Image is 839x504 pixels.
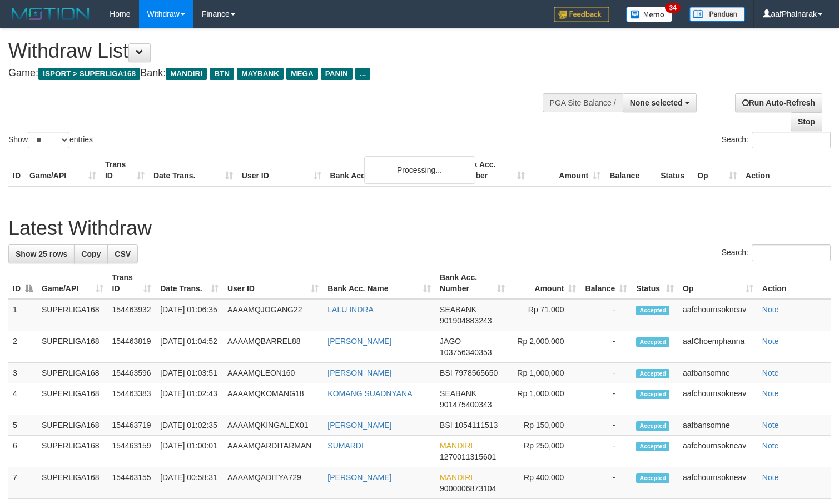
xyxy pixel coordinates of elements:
[223,383,323,415] td: AAAAMQKOMANG18
[327,389,412,398] a: KOMANG SUADNYANA
[223,299,323,331] td: AAAAMQJOGANG22
[327,368,391,377] a: [PERSON_NAME]
[455,368,498,377] span: Copy 7978565650 to clipboard
[37,267,108,299] th: Game/API: activate to sort column ascending
[355,68,370,80] span: ...
[37,415,108,436] td: SUPERLIGA168
[8,363,37,383] td: 3
[108,299,156,331] td: 154463932
[156,267,223,299] th: Date Trans.: activate to sort column ascending
[115,249,131,258] span: CSV
[81,249,101,258] span: Copy
[8,467,37,499] td: 7
[509,436,580,467] td: Rp 250,000
[762,473,779,482] a: Note
[223,436,323,467] td: AAAAMQARDITARMAN
[327,473,391,482] a: [PERSON_NAME]
[8,383,37,415] td: 4
[509,299,580,331] td: Rp 71,000
[108,363,156,383] td: 154463596
[149,154,237,186] th: Date Trans.
[580,415,632,436] td: -
[37,436,108,467] td: SUPERLIGA168
[762,441,779,450] a: Note
[156,415,223,436] td: [DATE] 01:02:35
[678,267,758,299] th: Op: activate to sort column ascending
[8,154,25,186] th: ID
[636,390,669,399] span: Accepted
[693,154,741,186] th: Op
[25,154,101,186] th: Game/API
[580,436,632,467] td: -
[529,154,605,186] th: Amount
[440,389,476,398] span: SEABANK
[741,154,831,186] th: Action
[166,68,207,80] span: MANDIRI
[8,299,37,331] td: 1
[509,383,580,415] td: Rp 1,000,000
[223,467,323,499] td: AAAAMQADITYA729
[16,249,67,258] span: Show 25 rows
[8,6,93,22] img: MOTION_logo.png
[632,267,678,299] th: Status: activate to sort column ascending
[762,389,779,398] a: Note
[8,217,831,239] h1: Latest Withdraw
[108,467,156,499] td: 154463155
[107,244,138,263] a: CSV
[758,267,831,299] th: Action
[580,331,632,363] td: -
[108,383,156,415] td: 154463383
[735,93,822,112] a: Run Auto-Refresh
[752,132,831,148] input: Search:
[156,383,223,415] td: [DATE] 01:02:43
[636,306,669,315] span: Accepted
[762,305,779,314] a: Note
[327,337,391,346] a: [PERSON_NAME]
[762,421,779,430] a: Note
[636,473,669,483] span: Accepted
[455,421,498,430] span: Copy 1054111513 to clipboard
[722,244,831,261] label: Search:
[326,154,454,186] th: Bank Acc. Name
[8,40,548,62] h1: Withdraw List
[440,484,496,493] span: Copy 9000006873104 to clipboard
[8,331,37,363] td: 2
[321,68,353,80] span: PANIN
[440,400,492,409] span: Copy 901475400343 to clipboard
[108,331,156,363] td: 154463819
[237,154,326,186] th: User ID
[626,7,673,22] img: Button%20Memo.svg
[37,467,108,499] td: SUPERLIGA168
[580,383,632,415] td: -
[327,305,373,314] a: LALU INDRA
[762,368,779,377] a: Note
[108,436,156,467] td: 154463159
[440,305,476,314] span: SEABANK
[108,415,156,436] td: 154463719
[678,299,758,331] td: aafchournsokneav
[101,154,149,186] th: Trans ID
[327,441,364,450] a: SUMARDI
[678,436,758,467] td: aafchournsokneav
[580,299,632,331] td: -
[580,363,632,383] td: -
[580,467,632,499] td: -
[752,244,831,261] input: Search:
[678,363,758,383] td: aafbansomne
[327,421,391,430] a: [PERSON_NAME]
[435,267,509,299] th: Bank Acc. Number: activate to sort column ascending
[156,436,223,467] td: [DATE] 01:00:01
[440,441,473,450] span: MANDIRI
[440,348,492,357] span: Copy 103756340353 to clipboard
[509,363,580,383] td: Rp 1,000,000
[210,68,234,80] span: BTN
[543,93,623,112] div: PGA Site Balance /
[509,331,580,363] td: Rp 2,000,000
[440,421,453,430] span: BSI
[636,421,669,431] span: Accepted
[223,415,323,436] td: AAAAMQKINGALEX01
[665,3,680,13] span: 34
[223,363,323,383] td: AAAAMQLEON160
[8,415,37,436] td: 5
[689,7,745,22] img: panduan.png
